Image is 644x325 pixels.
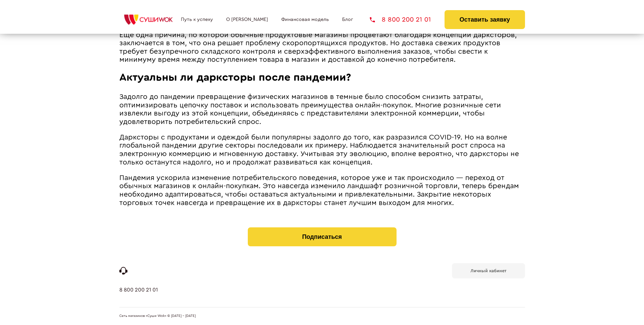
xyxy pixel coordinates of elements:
[119,287,158,307] a: 8 800 200 21 01
[181,17,213,22] a: Путь к успеху
[119,314,196,318] span: Сеть магазинов «Суши Wok» © [DATE] - [DATE]
[382,16,431,23] span: 8 800 200 21 01
[248,227,397,246] button: Подписаться
[226,17,268,22] a: О [PERSON_NAME]
[119,72,351,83] span: Актуальны ли дарксторы после пандемии?
[452,263,525,278] a: Личный кабинет
[370,16,431,23] a: 8 800 200 21 01
[119,134,519,166] span: Дарксторы с продуктами и одеждой были популярны задолго до того, как разразился СOVID-19. Но на в...
[342,17,353,22] a: Блог
[119,93,501,125] span: Задолго до пандемии превращение физических магазинов в темные было способом снизить затраты, опти...
[281,17,329,22] a: Финансовая модель
[471,269,506,273] b: Личный кабинет
[119,174,519,206] span: Пандемия ускорила изменение потребительского поведения, которое уже и так происходило ― переход о...
[445,10,525,29] button: Оставить заявку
